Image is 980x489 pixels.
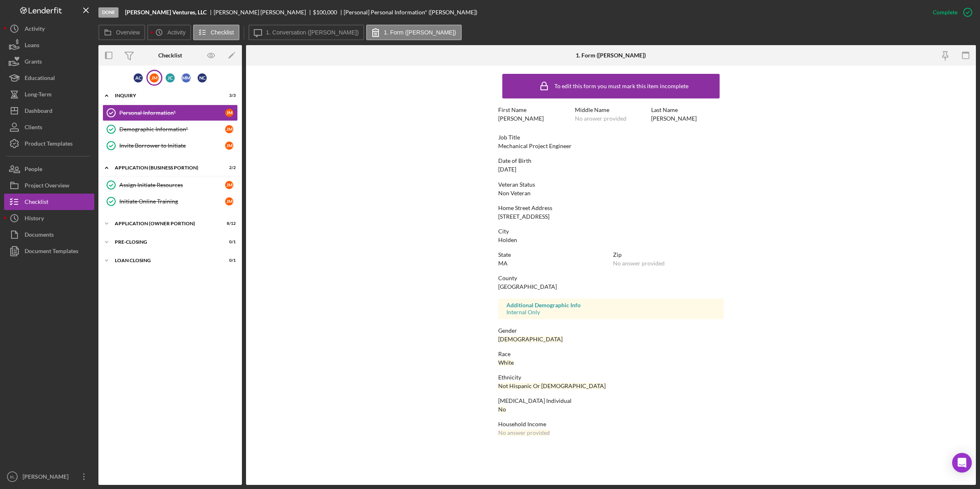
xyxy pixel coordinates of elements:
div: J M [150,73,159,82]
div: 0 / 1 [221,240,236,244]
div: J C [166,73,175,82]
div: Complete [933,4,957,21]
a: Assign Initiate ResourcesJM [103,177,238,193]
div: 3 / 3 [221,93,236,98]
div: [DEMOGRAPHIC_DATA] [498,336,563,343]
button: Document Templates [4,243,94,259]
div: J M [225,142,233,150]
div: Gender [498,327,724,334]
div: County [498,275,724,281]
label: Overview [116,29,140,36]
a: History [4,210,94,226]
button: People [4,161,94,177]
div: Veteran Status [498,181,724,188]
div: INQUIRY [115,93,215,98]
div: Holden [498,237,517,243]
div: Date of Birth [498,158,724,164]
div: Initiate Online Training [119,198,225,205]
div: Loans [25,37,39,55]
div: J M [225,109,233,117]
button: Checklist [193,25,239,40]
div: No [498,406,506,413]
div: Checklist [25,194,48,212]
div: To edit this form you must mark this item incomplete [554,83,688,89]
div: Open Intercom Messenger [952,453,972,473]
div: Middle Name [575,107,647,113]
div: [STREET_ADDRESS] [498,213,549,220]
div: City [498,228,724,235]
div: $100,000 [313,9,337,16]
button: 1. Conversation ([PERSON_NAME]) [248,25,364,40]
div: [MEDICAL_DATA] Individual [498,398,724,404]
div: Project Overview [25,177,69,196]
div: Assign Initiate Resources [119,182,225,188]
div: [GEOGRAPHIC_DATA] [498,283,557,290]
text: BL [10,475,15,479]
div: Product Templates [25,135,73,154]
div: Checklist [158,52,182,59]
div: [PERSON_NAME] [498,115,544,122]
a: Loans [4,37,94,53]
div: No answer provided [575,115,627,122]
button: Product Templates [4,135,94,152]
div: [PERSON_NAME] [651,115,697,122]
div: Not Hispanic Or [DEMOGRAPHIC_DATA] [498,383,606,389]
div: Household Income [498,421,724,427]
div: PRE-CLOSING [115,240,215,244]
button: Clients [4,119,94,135]
div: Zip [613,251,724,258]
div: Personal Information* [119,110,225,116]
div: A C [134,73,143,82]
div: Activity [25,21,45,39]
label: Checklist [211,29,234,36]
div: APPLICATION (BUSINESS PORTION) [115,165,215,170]
button: Activity [147,25,191,40]
div: J M [225,125,233,133]
button: Overview [98,25,145,40]
button: Project Overview [4,177,94,194]
div: 1. Form ([PERSON_NAME]) [576,52,646,59]
button: Dashboard [4,103,94,119]
a: Invite Borrower to InitiateJM [103,137,238,154]
a: Long-Term [4,86,94,103]
button: 1. Form ([PERSON_NAME]) [366,25,462,40]
div: People [25,161,42,179]
div: N C [198,73,207,82]
div: No answer provided [613,260,665,267]
div: Done [98,7,119,18]
div: [PERSON_NAME] [21,468,74,487]
div: 0 / 1 [221,258,236,263]
div: Non Veteran [498,190,531,197]
a: Educational [4,70,94,86]
div: Invite Borrower to Initiate [119,142,225,149]
div: Grants [25,53,42,72]
button: Activity [4,21,94,37]
div: Demographic Information* [119,126,225,133]
button: Grants [4,53,94,70]
div: LOAN CLOSING [115,258,215,263]
label: Activity [167,29,185,36]
div: First Name [498,107,571,113]
label: 1. Form ([PERSON_NAME]) [384,29,456,36]
a: Personal Information*JM [103,105,238,121]
div: Home Street Address [498,205,724,211]
div: [DATE] [498,166,516,173]
div: Long-Term [25,86,52,105]
div: Clients [25,119,42,137]
div: 8 / 12 [221,221,236,226]
div: M M [182,73,191,82]
div: White [498,359,514,366]
a: Initiate Online TrainingJM [103,193,238,210]
div: Last Name [651,107,724,113]
b: [PERSON_NAME] Ventures, LLC [125,9,207,16]
div: Mechanical Project Engineer [498,143,572,149]
a: Documents [4,226,94,243]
